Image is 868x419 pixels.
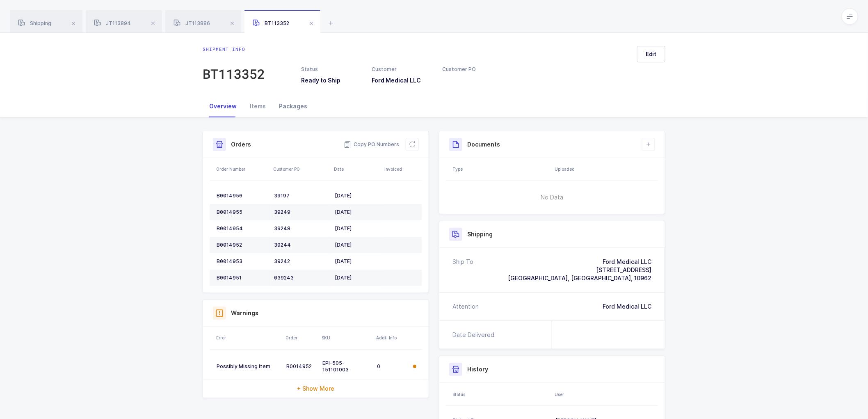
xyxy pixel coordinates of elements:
div: [DATE] [335,209,379,215]
div: Uploaded [555,166,656,172]
div: Overview [203,95,243,117]
div: B0014952 [286,363,316,370]
div: Type [452,166,550,172]
div: [DATE] [335,225,379,232]
div: Possibly Missing Item [217,363,280,370]
div: Ship To [452,258,473,282]
div: Packages [272,95,314,117]
div: Status [301,66,362,73]
div: 39197 [274,192,328,199]
div: B0014953 [217,258,267,265]
h3: Shipping [467,230,493,238]
div: Date Delivered [452,331,498,339]
div: B0014951 [217,275,267,281]
div: 39249 [274,209,328,215]
h3: Documents [467,140,500,149]
div: EPI-505-151101003 [322,360,370,373]
div: [DATE] [335,258,379,265]
span: No Data [499,185,605,210]
div: Customer PO [443,66,503,73]
span: BT113352 [253,20,289,26]
h3: Orders [231,140,251,149]
div: Customer PO [273,166,329,172]
div: + Show More [203,380,429,398]
span: JT113886 [174,20,210,26]
div: B0014956 [217,192,267,199]
div: 39244 [274,242,328,248]
div: Items [243,95,272,117]
div: Ford Medical LLC [603,302,651,311]
span: + Show More [297,385,335,393]
span: [GEOGRAPHIC_DATA], [GEOGRAPHIC_DATA], 10962 [508,275,651,282]
span: Shipping [18,20,51,26]
div: B0014955 [217,209,267,215]
div: B0014954 [217,225,267,232]
div: [DATE] [335,242,379,248]
div: Ford Medical LLC [508,258,651,266]
div: [DATE] [335,275,379,281]
div: Invoiced [384,166,420,172]
div: Order [286,334,317,341]
button: Edit [637,46,665,62]
h3: History [467,365,488,373]
div: Attention [452,302,479,311]
div: [DATE] [335,192,379,199]
h3: Warnings [231,309,258,317]
h3: Ready to Ship [301,76,362,85]
div: User [555,391,656,398]
div: Error [216,334,281,341]
div: Date [334,166,379,172]
span: Edit [646,50,657,58]
span: JT113894 [94,20,131,26]
div: Customer [372,66,432,73]
div: 39248 [274,225,328,232]
div: SKU [322,334,371,341]
div: 0 [377,363,407,370]
div: 39242 [274,258,328,265]
div: B0014952 [217,242,267,248]
div: Order Number [216,166,268,172]
div: [STREET_ADDRESS] [508,266,651,274]
div: 039243 [274,275,328,281]
div: Shipment info [203,46,265,53]
div: Addtl Info [376,334,407,341]
button: Copy PO Numbers [344,140,399,149]
div: Status [452,391,550,398]
h3: Ford Medical LLC [372,76,432,85]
